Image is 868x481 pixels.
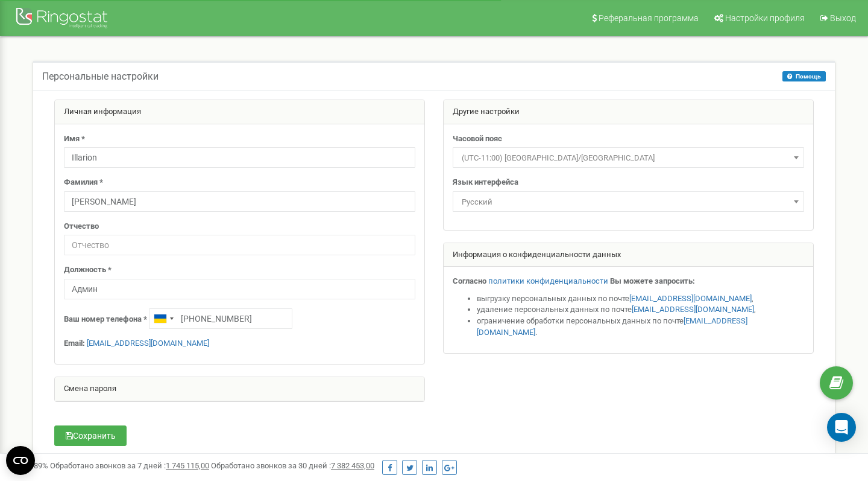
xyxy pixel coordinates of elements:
input: Должность [64,279,415,299]
div: Информация о конфиденциальности данных [444,243,813,267]
label: Фамилия * [64,177,103,188]
strong: Согласно [453,276,486,285]
span: (UTC-11:00) Pacific/Midway [457,150,800,167]
strong: Вы можете запросить: [610,276,695,285]
span: Реферальная программа [599,13,699,23]
li: ограничение обработки персональных данных по почте . [477,316,804,338]
u: 1 745 115,00 [166,461,209,470]
a: [EMAIL_ADDRESS][DOMAIN_NAME] [629,294,752,303]
u: 7 382 453,00 [331,461,374,470]
strong: Email: [64,339,85,348]
input: Фамилия [64,191,415,212]
input: Отчество [64,235,415,255]
input: +1-800-555-55-55 [149,308,292,329]
label: Язык интерфейса [453,177,518,188]
label: Ваш номер телефона * [64,314,147,325]
a: [EMAIL_ADDRESS][DOMAIN_NAME] [632,305,754,314]
h5: Персональные настройки [42,71,159,82]
span: Обработано звонков за 7 дней : [50,461,209,470]
label: Имя * [64,133,85,145]
a: [EMAIL_ADDRESS][DOMAIN_NAME] [87,339,209,348]
li: удаление персональных данных по почте , [477,304,804,316]
li: выгрузку персональных данных по почте , [477,293,804,305]
div: Другие настройки [444,100,813,124]
button: Open CMP widget [6,446,35,475]
span: (UTC-11:00) Pacific/Midway [453,147,804,168]
label: Должность * [64,264,112,276]
a: [EMAIL_ADDRESS][DOMAIN_NAME] [477,316,747,337]
div: Личная информация [55,100,424,124]
label: Отчество [64,221,99,232]
button: Сохранить [54,425,127,446]
input: Имя [64,147,415,168]
div: Telephone country code [149,309,177,328]
div: Смена пароля [55,377,424,401]
a: политики конфиденциальности [488,276,608,285]
span: Обработано звонков за 30 дней : [211,461,374,470]
span: Настройки профиля [725,13,805,23]
button: Помощь [782,71,826,81]
span: Русский [453,191,804,212]
span: Выход [830,13,856,23]
label: Часовой пояс [453,133,502,145]
div: Open Intercom Messenger [827,413,856,442]
span: Русский [457,194,800,211]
